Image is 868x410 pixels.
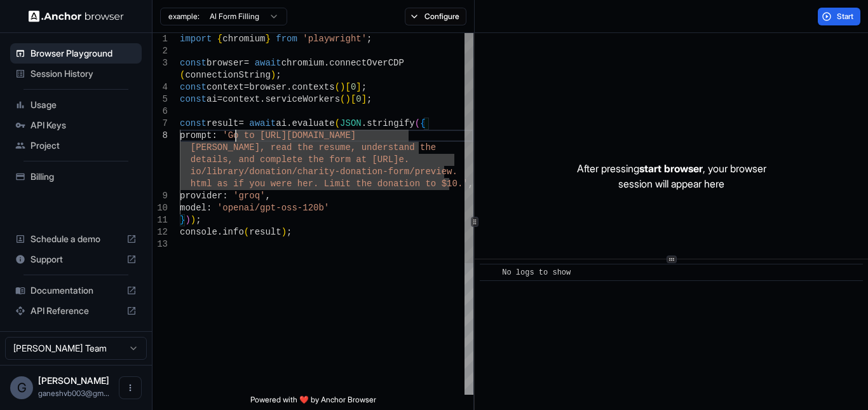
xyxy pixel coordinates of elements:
span: ] [362,94,367,104]
span: 'openai/gpt-oss-120b' [217,203,329,213]
span: . [260,94,265,104]
span: ; [276,70,281,80]
span: details, and complete the form at [URL] [191,154,399,165]
div: 13 [153,238,168,250]
span: : [222,191,227,201]
span: ; [196,215,201,225]
div: 1 [153,33,168,45]
span: . [287,82,292,92]
span: , [265,191,270,201]
span: API Keys [31,119,137,132]
span: from [276,34,297,44]
span: Start [837,11,855,22]
span: import [180,34,212,44]
div: API Keys [10,115,142,135]
span: 0 [356,94,361,104]
span: = [244,58,249,68]
span: ) [271,70,276,80]
span: result [207,118,238,128]
span: } [265,34,270,44]
span: Documentation [31,284,121,297]
span: await [255,58,281,68]
span: { [217,34,222,44]
div: Support [10,249,142,270]
span: ) [185,215,190,225]
span: chromium [281,58,324,68]
span: . [287,118,292,128]
span: . [324,58,329,68]
div: Schedule a demo [10,229,142,249]
button: Open menu [119,376,142,399]
span: 'groq' [233,191,265,201]
span: { [420,118,425,128]
span: ; [362,82,367,92]
span: ; [287,227,292,237]
span: Session History [31,67,137,80]
span: context [207,82,244,92]
img: Anchor Logo [29,10,124,22]
div: 8 [153,130,168,142]
span: io/library/donation/charity-donation-form/preview. [191,167,458,177]
div: 7 [153,118,168,130]
span: html as if you were her. Limit the donation to $10 [191,179,458,189]
span: .' [458,179,468,189]
span: Browser Playground [31,47,137,60]
span: API Reference [31,304,121,317]
span: e. [398,154,409,165]
span: ( [335,118,340,128]
span: const [180,94,207,104]
div: 9 [153,190,168,202]
div: Browser Playground [10,43,142,64]
span: ; [367,34,372,44]
span: Support [31,253,121,266]
span: 'playwright' [302,34,367,44]
span: : [212,130,217,140]
div: G [10,376,33,399]
span: ) [340,82,345,92]
span: Powered with ❤️ by Anchor Browser [250,395,376,410]
div: 10 [153,202,168,214]
div: 6 [153,106,168,118]
span: serviceWorkers [265,94,340,104]
span: model [180,203,207,213]
span: } [180,215,185,225]
span: connectionString [185,70,270,80]
span: . [362,118,367,128]
span: JSON [340,118,362,128]
button: Configure [405,8,466,25]
span: [ [351,94,356,104]
span: await [249,118,276,128]
div: 11 [153,214,168,226]
span: Usage [31,99,137,111]
button: Start [818,8,860,25]
span: ai [207,94,217,104]
span: ) [281,227,287,237]
div: Documentation [10,280,142,301]
span: ] [356,82,361,92]
span: start browser [639,162,703,175]
span: provider [180,191,222,201]
span: = [217,94,222,104]
span: ) [191,215,196,225]
span: ai [276,118,287,128]
span: = [238,118,243,128]
div: 12 [153,226,168,238]
div: 3 [153,57,168,69]
p: After pressing , your browser session will appear here [577,161,766,191]
span: result [249,227,281,237]
span: Billing [31,170,137,183]
span: browser [207,58,244,68]
span: ganeshvb003@gmail.com [38,388,109,398]
span: context [222,94,260,104]
span: console [180,227,217,237]
span: const [180,58,207,68]
span: . [217,227,222,237]
span: connectOverCDP [329,58,404,68]
span: const [180,82,207,92]
span: 'Go to [URL][DOMAIN_NAME] [222,130,356,140]
span: ; [367,94,372,104]
div: 2 [153,45,168,57]
span: No logs to show [502,268,571,277]
span: browser [249,82,287,92]
div: Billing [10,167,142,187]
